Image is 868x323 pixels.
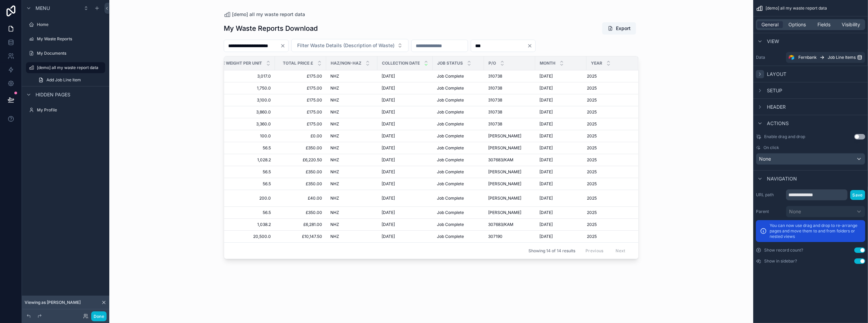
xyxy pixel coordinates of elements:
span: Job Complete [437,109,464,115]
span: Month [540,60,555,66]
span: 310738 [488,97,502,103]
span: NHZ [330,210,339,215]
span: 3,017.0 [216,73,271,79]
span: NHZ [330,121,339,127]
label: Show in sidebar? [764,258,797,264]
span: 1,028.2 [216,157,271,163]
span: [PERSON_NAME] [488,196,521,201]
span: [DATE] [382,145,395,151]
span: 2025 [587,169,597,175]
span: £175.00 [279,97,322,103]
a: [demo] all my waste report data [224,11,305,18]
a: Home [26,19,105,30]
span: 1,750.0 [216,85,271,91]
span: NHZ [330,133,339,139]
span: Actions [767,120,789,127]
span: 310738 [488,85,502,91]
span: Collection Date [382,60,420,66]
span: Fields [818,21,831,28]
span: [PERSON_NAME] [488,133,521,139]
span: [demo] all my waste report data [232,11,305,18]
span: NHZ [330,222,339,227]
span: 20,500.0 [216,234,271,239]
label: Show record count? [764,247,803,253]
span: [DATE] [382,181,395,187]
span: Job Complete [437,222,464,227]
span: Filter Waste Details (Description of Waste) [297,42,395,49]
span: £175.00 [279,73,322,79]
span: [DATE] [382,85,395,91]
span: 2025 [587,133,597,139]
span: 2025 [587,222,597,227]
label: URL path [756,192,783,198]
span: Ave Weight Per Unit [217,60,262,66]
span: [DATE] [382,97,395,103]
h1: My Waste Reports Download [224,24,318,33]
span: NHZ [330,181,339,187]
span: Header [767,104,786,110]
span: NHZ [330,169,339,175]
span: 2025 [587,157,597,163]
span: Navigation [767,175,797,182]
a: My Profile [26,105,105,116]
span: [DATE] [539,181,553,187]
span: Job Complete [437,97,464,103]
button: Clear [527,43,535,49]
label: Data [756,55,783,60]
span: [DATE] [539,157,553,163]
span: [demo] all my waste report data [766,5,827,11]
span: NHZ [330,85,339,91]
span: 2025 [587,73,597,79]
span: Showing 14 of 14 results [528,248,575,254]
span: Hidden pages [36,91,70,98]
button: Clear [280,43,288,49]
p: You can now use drag and drop to re-arrange pages and move them to and from folders or nested views [770,223,861,239]
span: Job Complete [437,145,464,151]
a: FernbankJob Line Items [786,52,865,63]
span: Job Complete [437,181,464,187]
span: [DATE] [382,210,395,215]
button: Select Button [291,39,409,52]
span: [DATE] [382,169,395,175]
span: Viewing as [PERSON_NAME] [25,300,81,305]
span: [DATE] [382,121,395,127]
span: [DATE] [539,133,553,139]
span: [DATE] [382,109,395,115]
span: Setup [767,87,782,94]
span: Options [788,21,806,28]
span: 200.0 [216,196,271,201]
button: Done [91,311,107,321]
button: Save [850,190,865,200]
span: NHZ [330,196,339,201]
span: 56.5 [216,181,271,187]
span: P/O [488,60,496,66]
span: 56.5 [216,210,271,215]
span: 2025 [587,121,597,127]
span: Job Complete [437,85,464,91]
span: £350.00 [279,210,322,215]
span: Job Complete [437,133,464,139]
span: £175.00 [279,121,322,127]
span: [DATE] [539,121,553,127]
span: 56.5 [216,145,271,151]
span: 3,860.0 [216,109,271,115]
span: Job Complete [437,196,464,201]
span: 307683/KAM [488,157,513,163]
span: 2025 [587,109,597,115]
span: [DATE] [539,109,553,115]
span: Job Complete [437,234,464,239]
span: 2025 [587,85,597,91]
span: 2025 [587,234,597,239]
label: My Documents [37,51,104,56]
label: Parent [756,209,783,214]
span: [DATE] [539,73,553,79]
span: NHZ [330,73,339,79]
span: [DATE] [539,222,553,227]
span: 2025 [587,181,597,187]
span: On click [763,145,779,150]
span: £10,147.50 [279,234,322,239]
span: Job Complete [437,157,464,163]
span: £40.00 [279,196,322,201]
span: NHZ [330,97,339,103]
span: £350.00 [279,181,322,187]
